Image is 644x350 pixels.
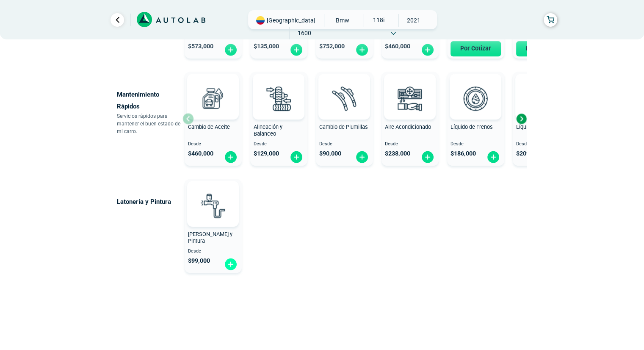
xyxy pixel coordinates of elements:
button: Cambio de Plumillas Desde $90,000 [316,72,373,166]
div: Next slide [515,112,528,125]
button: Cambio de Aceite Desde $460,000 [185,72,242,166]
button: Líquido Refrigerante Desde $209,000 [513,72,570,166]
span: Líquido de Frenos [451,124,493,130]
span: $ 186,000 [451,150,476,157]
a: Ir al paso anterior [111,13,124,27]
span: $ 135,000 [254,43,279,50]
span: Desde [319,142,370,147]
img: fi_plus-circle2.svg [421,150,434,164]
img: fi_plus-circle2.svg [355,150,369,164]
img: fi_plus-circle2.svg [355,43,369,56]
span: $ 460,000 [188,150,213,157]
button: Líquido de Frenos Desde $186,000 [447,72,504,166]
span: $ 238,000 [385,150,410,157]
span: $ 99,000 [188,257,210,264]
img: fi_plus-circle2.svg [224,43,238,56]
button: Por Cotizar [516,41,567,56]
img: fi_plus-circle2.svg [290,43,303,56]
span: Desde [254,142,304,147]
span: Desde [385,142,435,147]
span: Desde [188,142,238,147]
img: fi_plus-circle2.svg [224,258,238,271]
span: Aire Acondicionado [385,124,431,130]
span: 2021 [399,14,429,27]
img: AD0BCuuxAAAAAElFTkSuQmCC [266,75,291,101]
span: $ 90,000 [319,150,341,157]
img: fi_plus-circle2.svg [421,43,434,56]
span: Desde [188,249,238,254]
p: Latonería y Pintura [117,196,182,208]
button: Por Cotizar [451,41,501,56]
span: $ 460,000 [385,43,410,50]
span: Desde [451,142,501,147]
img: AD0BCuuxAAAAAElFTkSuQmCC [200,75,226,101]
img: liquido_refrigerante-v3.svg [522,80,560,117]
img: alineacion_y_balanceo-v3.svg [260,80,297,117]
img: fi_plus-circle2.svg [224,150,238,164]
span: 118I [363,14,393,26]
span: Cambio de Aceite [188,124,230,130]
img: AD0BCuuxAAAAAElFTkSuQmCC [397,75,423,101]
span: $ 129,000 [254,150,279,157]
img: AD0BCuuxAAAAAElFTkSuQmCC [463,75,488,101]
img: plumillas-v3.svg [326,80,363,117]
span: [PERSON_NAME] y Pintura [188,231,232,244]
span: $ 209,000 [516,150,542,157]
button: Alineación y Balanceo Desde $129,000 [250,72,307,166]
button: Aire Acondicionado Desde $238,000 [381,72,439,166]
span: $ 752,000 [319,43,345,50]
img: fi_plus-circle2.svg [290,150,303,164]
span: $ 573,000 [188,43,213,50]
img: AD0BCuuxAAAAAElFTkSuQmCC [332,75,357,101]
img: AD0BCuuxAAAAAElFTkSuQmCC [200,183,226,208]
p: Mantenimiento Rápidos [117,89,182,112]
img: liquido_frenos-v3.svg [457,80,494,117]
span: Alineación y Balanceo [254,124,282,137]
span: Líquido Refrigerante [516,124,564,130]
img: aire_acondicionado-v3.svg [391,80,428,117]
p: Servicios rápidos para mantener el buen estado de mi carro. [117,112,182,135]
img: latoneria_y_pintura-v3.svg [194,187,232,224]
span: BMW [328,14,358,27]
img: Flag of COLOMBIA [256,16,265,25]
span: [GEOGRAPHIC_DATA] [267,16,315,25]
span: 1600 [290,27,320,39]
button: [PERSON_NAME] y Pintura Desde $99,000 [185,179,242,273]
img: cambio_de_aceite-v3.svg [194,80,232,117]
span: Desde [516,142,567,147]
span: Cambio de Plumillas [319,124,368,130]
img: fi_plus-circle2.svg [486,150,500,164]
